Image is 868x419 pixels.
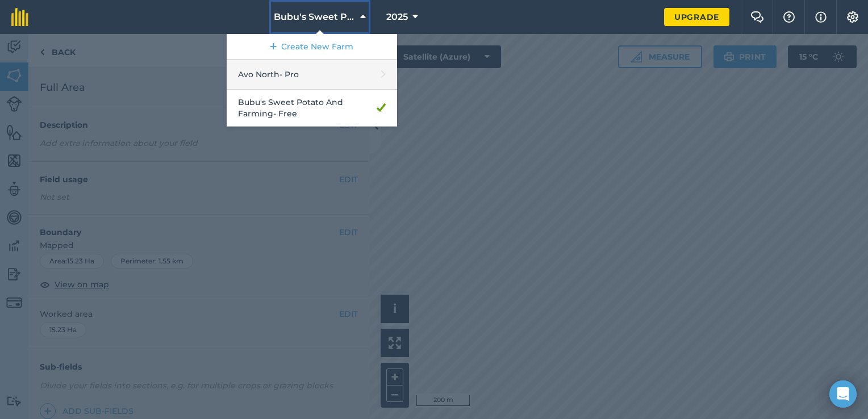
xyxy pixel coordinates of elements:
[750,11,764,23] img: Two speech bubbles overlapping with the left bubble in the forefront
[227,90,397,127] a: Bubu's Sweet Potato And Farming- Free
[846,11,859,23] img: A cog icon
[11,8,28,26] img: fieldmargin Logo
[815,10,827,24] img: svg+xml;base64,PHN2ZyB4bWxucz0iaHR0cDovL3d3dy53My5vcmcvMjAwMC9zdmciIHdpZHRoPSIxNyIgaGVpZ2h0PSIxNy...
[664,8,729,26] a: Upgrade
[227,34,397,60] a: Create New Farm
[782,11,796,23] img: A question mark icon
[227,60,397,90] a: Avo North- Pro
[274,10,356,24] span: Bubu's Sweet Potato And Farming
[829,380,857,408] div: Open Intercom Messenger
[386,10,408,24] span: 2025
